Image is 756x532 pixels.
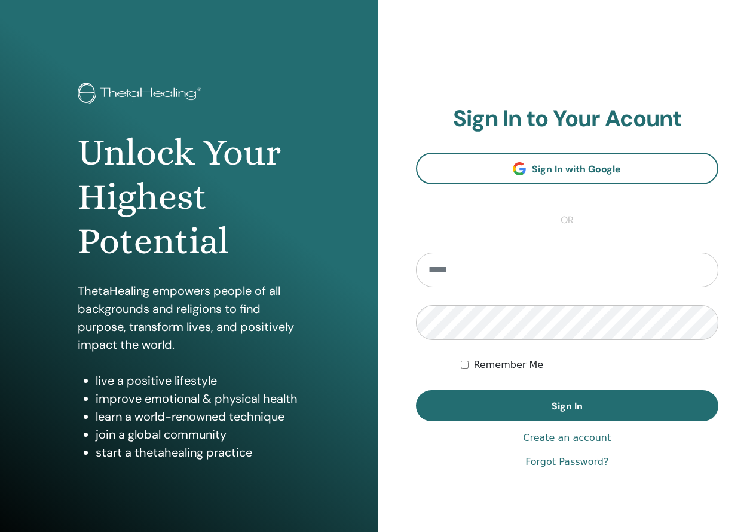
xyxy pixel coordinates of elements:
li: join a global community [96,425,300,443]
div: Keep me authenticated indefinitely or until I manually logout [461,358,718,372]
span: Sign In with Google [532,163,621,175]
span: or [555,213,580,227]
p: ThetaHealing empowers people of all backgrounds and religions to find purpose, transform lives, a... [78,282,300,354]
li: start a thetahealing practice [96,443,300,461]
label: Remember Me [473,358,543,372]
h1: Unlock Your Highest Potential [78,130,300,264]
li: live a positive lifestyle [96,372,300,390]
span: Sign In [552,400,583,412]
a: Forgot Password? [525,455,608,469]
a: Create an account [523,431,611,445]
li: improve emotional & physical health [96,390,300,408]
h2: Sign In to Your Acount [416,105,719,133]
li: learn a world-renowned technique [96,408,300,425]
a: Sign In with Google [416,153,719,184]
button: Sign In [416,390,719,421]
